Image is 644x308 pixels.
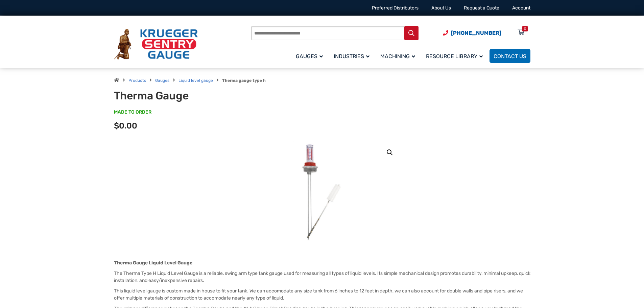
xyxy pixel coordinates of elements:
a: Liquid level gauge [178,78,213,83]
span: Resource Library [426,53,483,60]
span: $0.00 [114,121,137,131]
a: Preferred Distributors [372,5,419,11]
span: MADE TO ORDER [114,109,151,116]
a: Gauges [292,48,330,64]
p: The Therma Type H Liquid Level Gauge is a reliable, swing arm type tank gauge used for measuring ... [114,270,530,284]
span: Industries [334,53,369,60]
a: Resource Library [422,48,490,64]
strong: Therma Gauge Liquid Level Gauge [114,260,192,266]
h1: Therma Gauge [114,89,281,102]
span: Gauges [296,53,323,60]
span: Machining [380,53,415,60]
a: About Us [431,5,451,11]
a: Machining [376,48,422,64]
a: Gauges [155,78,169,83]
a: Request a Quote [464,5,499,11]
img: Therma Gauge [271,141,373,242]
a: View full-screen image gallery [384,146,396,159]
div: 0 [524,26,526,31]
a: Account [512,5,530,11]
span: Contact Us [494,53,526,60]
img: Krueger Sentry Gauge [114,29,198,60]
span: [PHONE_NUMBER] [451,30,501,36]
a: Phone Number (920) 434-8860 [443,29,501,37]
p: This liquid level gauge is custom made in house to fit your tank. We can accomodate any size tank... [114,287,530,302]
a: Industries [330,48,376,64]
strong: Therma gauge type h [222,78,266,83]
a: Contact Us [490,49,530,63]
a: Products [128,78,146,83]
